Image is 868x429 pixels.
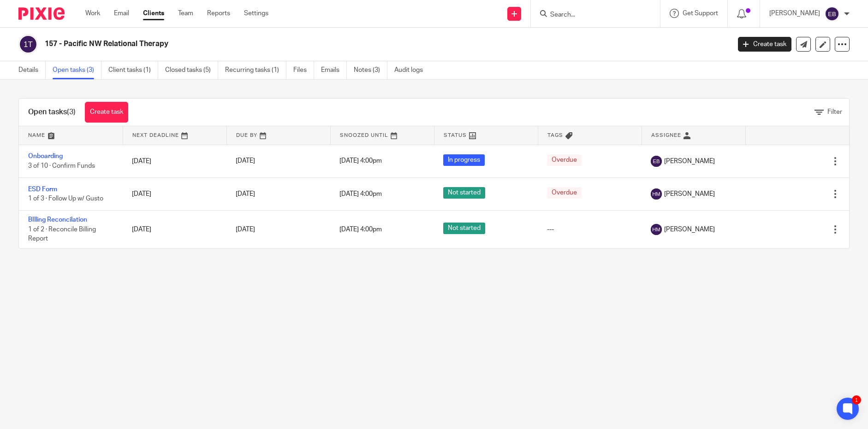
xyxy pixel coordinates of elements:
span: [DATE] 4:00pm [339,191,382,197]
span: Not started [443,223,485,234]
span: In progress [443,154,485,166]
span: [DATE] [236,158,255,165]
span: [PERSON_NAME] [664,225,715,234]
a: Client tasks (1) [108,61,158,79]
a: Create task [738,37,791,52]
div: --- [547,225,632,234]
span: Get Support [683,10,718,17]
a: Details [18,61,46,79]
a: BIlling Reconcilation [28,217,87,223]
img: svg%3E [18,35,38,54]
img: svg%3E [825,6,839,21]
h2: 157 - Pacific NW Relational Therapy [45,39,588,49]
a: Email [114,9,129,18]
span: [PERSON_NAME] [664,189,715,199]
a: Reports [207,9,230,18]
div: 1 [852,395,861,405]
a: Team [178,9,193,18]
td: [DATE] [123,211,226,248]
a: Open tasks (3) [53,61,101,79]
a: Notes (3) [354,61,387,79]
td: [DATE] [123,145,226,177]
td: [DATE] [123,177,226,210]
a: ESD Form [28,186,57,193]
span: Filter [827,109,842,115]
span: Tags [547,133,563,138]
a: Files [293,61,314,79]
span: [DATE] [236,226,255,233]
a: Closed tasks (5) [165,61,218,79]
a: Emails [321,61,347,79]
span: (3) [67,108,76,116]
a: Work [85,9,100,18]
img: svg%3E [651,224,662,235]
p: [PERSON_NAME] [769,9,820,18]
span: [PERSON_NAME] [664,157,715,166]
span: 1 of 2 · Reconcile Billing Report [28,226,96,242]
a: Settings [244,9,268,18]
a: Onboarding [28,153,63,159]
a: Recurring tasks (1) [225,61,286,79]
a: Audit logs [394,61,430,79]
span: Snoozed Until [340,133,388,138]
a: Create task [85,102,128,123]
img: Pixie [18,7,65,20]
span: [DATE] [236,191,255,197]
span: Status [444,133,467,138]
input: Search [549,11,632,19]
span: 1 of 3 · Follow Up w/ Gusto [28,195,103,202]
span: Overdue [547,187,582,199]
img: svg%3E [651,188,662,200]
a: Clients [143,9,164,18]
span: Overdue [547,154,582,166]
span: [DATE] 4:00pm [339,226,382,233]
span: [DATE] 4:00pm [339,158,382,165]
span: 3 of 10 · Confirm Funds [28,163,95,169]
img: svg%3E [651,156,662,167]
span: Not started [443,187,485,199]
h1: Open tasks [28,107,76,117]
